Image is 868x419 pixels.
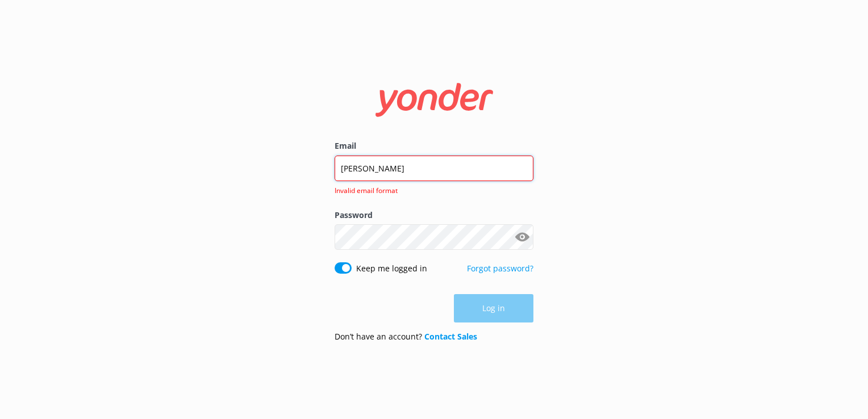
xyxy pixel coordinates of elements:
span: Invalid email format [335,185,527,196]
p: Don’t have an account? [335,330,477,343]
label: Email [335,140,533,152]
a: Forgot password? [467,263,533,274]
label: Password [335,209,533,221]
input: user@emailaddress.com [335,156,533,181]
a: Contact Sales [424,331,477,342]
button: Show password [511,226,533,249]
label: Keep me logged in [356,262,427,275]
